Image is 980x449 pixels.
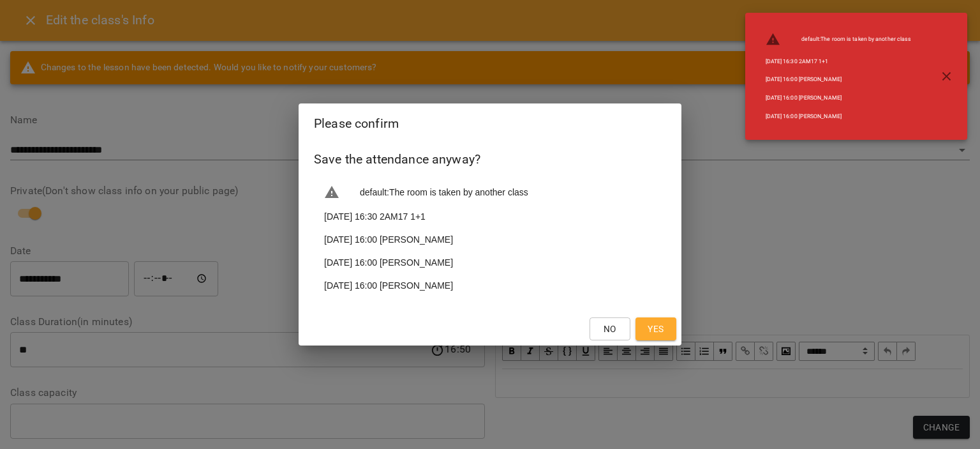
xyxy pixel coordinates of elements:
[314,114,666,133] h2: Please confirm
[755,70,922,89] li: [DATE] 16:00 [PERSON_NAME]
[314,274,666,297] li: [DATE] 16:00 [PERSON_NAME]
[314,179,666,205] li: default : The room is taken by another class
[755,89,922,107] li: [DATE] 16:00 [PERSON_NAME]
[590,317,630,340] button: No
[604,321,616,337] span: No
[755,27,922,52] li: default : The room is taken by another class
[314,228,666,251] li: [DATE] 16:00 [PERSON_NAME]
[314,149,666,169] h6: Save the attendance anyway?
[755,107,922,126] li: [DATE] 16:00 [PERSON_NAME]
[314,205,666,228] li: [DATE] 16:30 2АМ17 1+1
[648,321,664,337] span: Yes
[314,251,666,274] li: [DATE] 16:00 [PERSON_NAME]
[635,317,676,340] button: Yes
[755,52,922,71] li: [DATE] 16:30 2АМ17 1+1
